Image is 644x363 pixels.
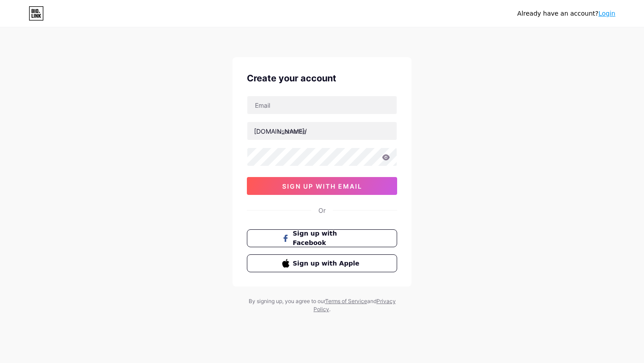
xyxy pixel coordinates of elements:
button: Sign up with Facebook [247,229,397,247]
input: Email [247,96,397,114]
span: sign up with email [282,182,362,190]
a: Login [598,10,615,17]
div: [DOMAIN_NAME]/ [254,127,307,136]
span: Sign up with Facebook [293,229,362,248]
div: By signing up, you agree to our and . [246,297,398,313]
div: Already have an account? [517,9,615,18]
span: Sign up with Apple [293,259,362,268]
div: Create your account [247,72,397,85]
a: Terms of Service [325,298,367,304]
button: sign up with email [247,177,397,195]
div: Or [318,206,326,215]
button: Sign up with Apple [247,254,397,272]
input: username [247,122,397,140]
